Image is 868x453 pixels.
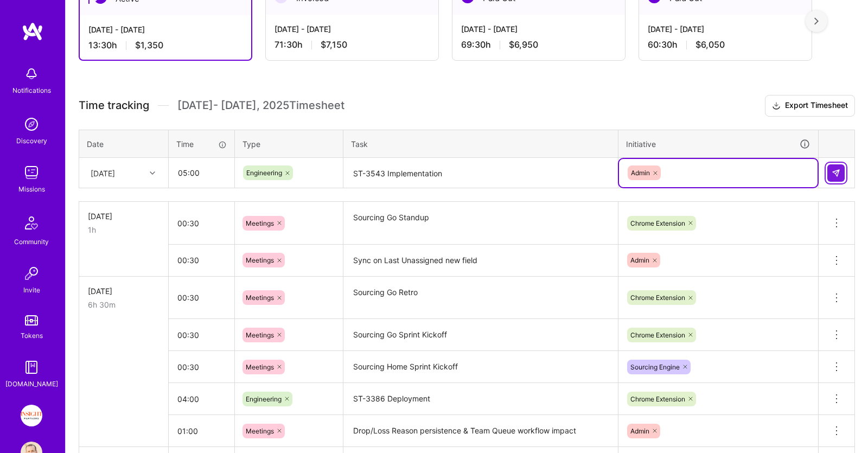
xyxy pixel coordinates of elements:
[18,210,44,236] img: Community
[275,39,430,50] div: 71:30 h
[509,39,538,50] span: $6,950
[648,23,803,35] div: [DATE] - [DATE]
[21,405,42,426] img: Insight Partners: Data & AI - Sourcing
[88,299,159,310] div: 6h 30m
[177,99,344,112] span: [DATE] - [DATE] , 2025 Timesheet
[21,63,42,85] img: bell
[630,363,680,371] span: Sourcing Engine
[176,138,227,150] div: Time
[814,17,819,25] img: right
[246,363,274,371] span: Meetings
[18,183,45,195] div: Missions
[275,23,430,35] div: [DATE] - [DATE]
[88,285,159,297] div: [DATE]
[79,99,149,112] span: Time tracking
[21,162,42,183] img: teamwork
[25,315,38,326] img: tokens
[630,427,649,435] span: Admin
[169,209,234,238] input: HH:MM
[344,320,617,350] textarea: Sourcing Go Sprint Kickoff
[344,384,617,414] textarea: ST-3386 Deployment
[344,416,617,446] textarea: Drop/Loss Reason persistence & Team Queue workflow impact
[321,39,347,50] span: $7,150
[343,130,618,158] th: Task
[169,283,234,312] input: HH:MM
[630,294,685,302] span: Chrome Extension
[246,395,282,403] span: Engineering
[246,219,274,227] span: Meetings
[246,256,274,264] span: Meetings
[169,158,234,187] input: HH:MM
[91,167,115,178] div: [DATE]
[16,135,47,146] div: Discovery
[631,169,650,177] span: Admin
[135,40,163,51] span: $1,350
[88,24,242,35] div: [DATE] - [DATE]
[344,203,617,244] textarea: Sourcing Go Standup
[772,100,781,112] i: icon Download
[150,170,155,176] i: icon Chevron
[21,113,42,135] img: discovery
[344,246,617,276] textarea: Sync on Last Unassigned new field
[630,219,685,227] span: Chrome Extension
[461,39,616,50] div: 69:30 h
[648,39,803,50] div: 60:30 h
[79,130,169,158] th: Date
[827,164,846,182] div: null
[169,417,234,445] input: HH:MM
[14,236,49,247] div: Community
[344,159,617,188] textarea: ST-3543 Implementation
[765,95,855,117] button: Export Timesheet
[169,321,234,349] input: HH:MM
[344,278,617,318] textarea: Sourcing Go Retro
[88,224,159,235] div: 1h
[88,210,159,222] div: [DATE]
[461,23,616,35] div: [DATE] - [DATE]
[626,138,810,150] div: Initiative
[246,294,274,302] span: Meetings
[235,130,343,158] th: Type
[21,263,42,284] img: Invite
[21,330,43,341] div: Tokens
[246,169,282,177] span: Engineering
[630,256,649,264] span: Admin
[630,395,685,403] span: Chrome Extension
[695,39,725,50] span: $6,050
[21,356,42,378] img: guide book
[18,405,45,426] a: Insight Partners: Data & AI - Sourcing
[246,427,274,435] span: Meetings
[169,385,234,413] input: HH:MM
[344,352,617,382] textarea: Sourcing Home Sprint Kickoff
[246,331,274,339] span: Meetings
[22,22,43,41] img: logo
[23,284,40,296] div: Invite
[169,353,234,381] input: HH:MM
[88,40,242,51] div: 13:30 h
[12,85,51,96] div: Notifications
[832,169,840,177] img: Submit
[5,378,58,390] div: [DOMAIN_NAME]
[630,331,685,339] span: Chrome Extension
[169,246,234,275] input: HH:MM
